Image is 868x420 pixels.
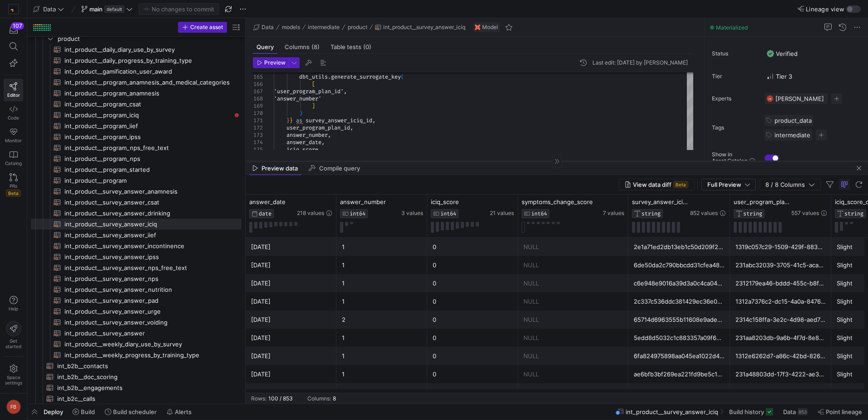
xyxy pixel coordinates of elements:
button: Tier 3 - RegularTier 3 [764,70,794,82]
div: [DATE] [251,238,331,256]
div: NULL [523,384,623,401]
button: Build history [725,404,777,420]
span: product [348,24,367,30]
div: ae6bfb3bf269ea221fd9be5c1037a215 [634,365,725,383]
span: int_product__survey_answer_iief​​​​​​​​​​ [64,230,231,240]
a: Code [4,101,23,124]
a: int_product__survey_answer_anamnesis​​​​​​​​​​ [31,186,242,197]
a: int_product__program_anamnesis​​​​​​​​​​ [31,88,242,99]
img: Tier 3 - Regular [767,73,774,80]
div: [DATE] [251,384,331,401]
div: 1 [342,347,422,365]
div: 107 [11,22,24,30]
a: int_product__survey_answer_ipss​​​​​​​​​​ [31,251,242,262]
span: survey_answer_iciq_id [632,198,688,205]
div: 0 [433,293,513,310]
div: Press SPACE to select this row. [31,66,242,77]
div: 0 [433,365,513,383]
div: 1 [342,293,422,310]
span: int_product__program_started​​​​​​​​​​ [64,165,231,175]
span: int_product__survey_answer_csat​​​​​​​​​​ [64,197,231,208]
span: Table tests [330,44,371,50]
span: survey_answer_iciq_id [306,117,372,124]
a: int_product__survey_answer_drinking​​​​​​​​​​ [31,208,242,219]
span: Preview [264,60,286,66]
span: Space settings [5,375,22,385]
a: int_product__survey_answer_pad​​​​​​​​​​ [31,295,242,306]
span: 21 values [490,210,514,216]
div: 231abc32039-3705-41c5-aca0-ab99d5a4130a [735,256,826,274]
div: Press SPACE to select this row. [31,393,242,404]
span: int_product__program_ipss​​​​​​​​​​ [64,132,231,142]
span: Verified [767,50,798,57]
a: int_product__survey_answer_incontinence​​​​​​​​​​ [31,240,242,251]
div: Press SPACE to select this row. [31,284,242,295]
div: Columns: [307,395,331,402]
button: FB [4,397,23,416]
div: NULL [523,311,623,329]
div: Press SPACE to select this row. [31,230,242,240]
div: Press SPACE to select this row. [31,44,242,55]
span: Deploy [44,408,63,415]
div: Press SPACE to select this row. [31,339,242,350]
span: int_product__survey_answer_iciq​​​​​​​​​​ [64,219,231,230]
span: int_product__survey_answer_iciq [383,24,465,30]
span: int_b2b__contacts​​​​​​​​​​ [57,361,231,371]
div: 0 [433,238,513,256]
a: int_product__survey_answer​​​​​​​​​​ [31,328,242,339]
span: Build scheduler [113,408,157,415]
img: Verified [767,50,774,57]
span: answer_number [286,131,328,139]
div: 65714d6963555b11608e9ade08917387 [634,311,725,329]
span: } [290,117,293,124]
a: int_product__program_csat​​​​​​​​​​ [31,99,242,110]
button: Help [4,292,23,315]
div: 0 [433,329,513,347]
span: int_product__weekly_progress_by_training_type​​​​​​​​​​ [64,350,231,360]
div: Press SPACE to select this row. [31,350,242,360]
a: int_product__weekly_diary_use_by_survey​​​​​​​​​​ [31,339,242,350]
span: Get started [5,338,21,349]
span: Columns [285,44,320,50]
div: 0 [433,384,513,401]
a: int_product__program​​​​​​​​​​ [31,175,242,186]
span: INT64 [440,210,456,217]
a: int_product__survey_answer_nutrition​​​​​​​​​​ [31,284,242,295]
span: int_product__weekly_diary_use_by_survey​​​​​​​​​​ [64,339,231,350]
div: Press SPACE to select this row. [31,251,242,262]
span: user_program_plan_id [734,198,789,205]
div: 5a107ac772cdc9e8ade2722b436f115e [634,384,725,401]
div: 167 [253,88,263,95]
div: FB [6,400,21,414]
div: 168 [253,95,263,102]
div: 1 [342,256,422,274]
div: 231aa8203db-9a6b-4f7d-8e85-84d3903ab199 [735,329,826,347]
a: int_product__program_ipss​​​​​​​​​​ [31,131,242,142]
span: , [350,124,353,131]
div: [DATE] [251,256,331,274]
span: , [328,131,331,139]
a: PRsBeta [4,170,23,200]
div: Press SPACE to select this row. [31,131,242,142]
span: int_product__program_nps_free_text​​​​​​​​​​ [64,143,231,153]
span: int_product__survey_answer_drinking​​​​​​​​​​ [64,208,231,219]
span: , [318,146,321,153]
span: int_product__survey_answer_incontinence​​​​​​​​​​ [64,241,231,251]
a: int_product__survey_answer_iief​​​​​​​​​​ [31,230,242,240]
span: int_product__survey_answer_nps_free_text​​​​​​​​​​ [64,263,231,273]
a: int_b2b__engagements​​​​​​​​​​ [31,382,242,393]
span: 'user_program_plan_id', [274,88,347,95]
button: Alerts [163,404,196,420]
span: int_product__program_iciq​​​​​​​​​​ [64,110,231,120]
div: 2c337c536ddc381429ec36e03c6ad310 [634,293,725,310]
button: 107 [4,22,23,38]
img: https://storage.googleapis.com/y42-prod-data-exchange/images/RPxujLVyfKs3dYbCaMXym8FJVsr3YB0cxJXX... [9,5,18,14]
span: int_product__survey_answer_nps​​​​​​​​​​ [64,274,231,284]
div: NULL [523,293,623,310]
span: ( [401,73,404,80]
div: [DATE] [251,365,331,383]
span: Alerts [175,408,192,415]
a: int_product__survey_answer_nps_free_text​​​​​​​​​​ [31,262,242,273]
span: . [328,73,331,80]
div: Press SPACE to select this row. [31,55,242,66]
